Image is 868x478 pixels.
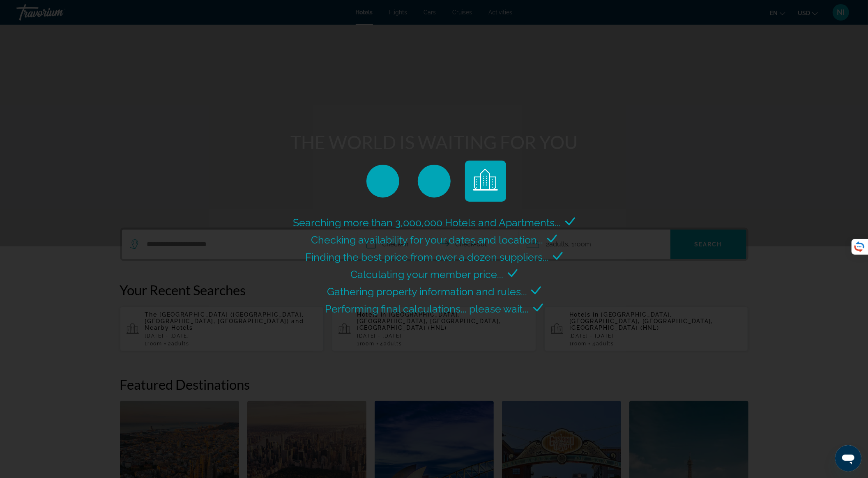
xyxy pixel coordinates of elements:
span: Finding the best price from over a dozen suppliers... [305,251,549,263]
span: Calculating your member price... [351,268,504,280]
span: Gathering property information and rules... [327,285,527,298]
span: Searching more than 3,000,000 Hotels and Apartments... [293,216,561,229]
span: Checking availability for your dates and location... [311,234,543,246]
span: Performing final calculations... please wait... [325,303,529,315]
iframe: Кнопка для запуску вікна повідомлень [835,445,861,471]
